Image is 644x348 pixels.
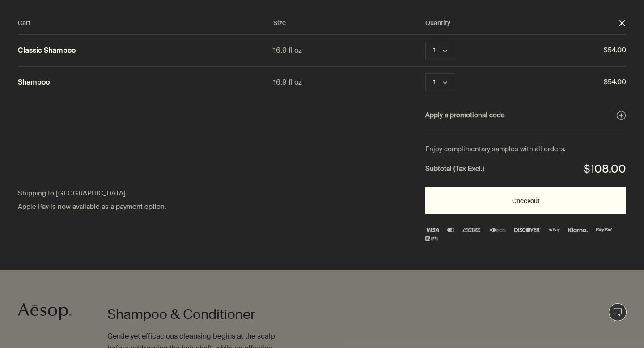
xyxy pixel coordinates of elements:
div: 16.9 fl oz [273,44,425,56]
button: Apply a promotional code [425,110,626,121]
div: Size [273,18,425,29]
button: Live Assistance [609,303,627,321]
a: Classic Shampoo [18,46,76,55]
button: Quantity 1 [425,42,454,59]
button: Quantity 1 [425,73,454,91]
img: Amex Logo [462,228,480,232]
div: Quantity [425,18,618,29]
div: Cart [18,18,273,29]
div: Shipping to [GEOGRAPHIC_DATA]. [18,188,201,199]
div: Apple Pay is now available as a payment option. [18,201,201,213]
div: $108.00 [584,160,626,179]
a: Shampoo [18,78,50,87]
img: discover-3 [514,228,541,232]
strong: Subtotal (Tax Excl.) [425,163,484,175]
img: PayPal Logo [596,228,612,232]
img: Mastercard Logo [447,228,454,232]
img: klarna (1) [568,228,588,232]
img: Apple Pay [549,228,560,232]
span: $54.00 [492,76,626,88]
img: Visa Logo [425,228,439,232]
div: Enjoy complimentary samples with all orders. [425,144,626,155]
button: Close [618,19,626,27]
button: Checkout [425,187,626,214]
div: 16.9 fl oz [273,76,425,88]
span: $54.00 [492,45,626,56]
img: alipay-logo [425,236,438,241]
img: diners-club-international-2 [489,228,507,232]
